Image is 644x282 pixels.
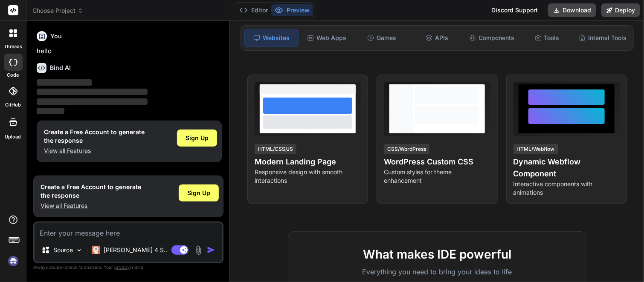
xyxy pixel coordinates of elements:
div: HTML/CSS/JS [255,144,296,154]
p: Source [53,246,73,254]
img: icon [207,246,215,254]
button: Preview [271,4,313,16]
div: APIs [410,29,464,47]
span: ‌ [37,98,148,105]
span: ‌ [37,108,64,114]
button: Editor [236,4,271,16]
label: code [7,72,19,79]
div: Games [355,29,409,47]
p: Always double-check its answers. Your in Bind [33,263,223,271]
span: Sign Up [187,189,210,197]
div: Internal Tools [575,29,630,47]
p: Custom styles for theme enhancement [384,168,490,185]
div: Discord Support [486,3,543,17]
div: Web Apps [300,29,354,47]
h2: What makes IDE powerful [302,245,572,263]
h6: Bind AI [50,63,71,72]
h4: Dynamic Webflow Component [513,156,620,180]
label: GitHub [5,101,21,109]
img: signin [6,254,20,268]
span: privacy [114,265,130,270]
p: View all Features [44,147,145,155]
div: CSS/WordPress [384,144,429,154]
p: hello [37,46,222,56]
p: View all Features [41,201,141,210]
div: Components [465,29,519,47]
div: HTML/Webflow [513,144,558,154]
h6: You [50,32,62,40]
p: Interactive components with animations [513,180,620,197]
p: Everything you need to bring your ideas to life [302,267,572,277]
span: ‌ [37,79,92,86]
label: Upload [5,133,21,141]
button: Deploy [601,3,640,17]
img: Pick Models [75,247,83,254]
span: ‌ [37,89,148,95]
button: Download [548,3,596,17]
div: Websites [244,29,299,47]
img: Claude 4 Sonnet [92,246,100,254]
img: attachment [194,245,203,255]
h4: WordPress Custom CSS [384,156,490,168]
p: [PERSON_NAME] 4 S.. [104,246,167,254]
label: threads [4,43,22,50]
h4: Modern Landing Page [255,156,361,168]
span: Choose Project [32,6,83,15]
h1: Create a Free Account to generate the response [41,183,141,200]
div: Tools [520,29,574,47]
span: Sign Up [186,134,209,142]
h1: Create a Free Account to generate the response [44,128,145,145]
p: Responsive design with smooth interactions [255,168,361,185]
